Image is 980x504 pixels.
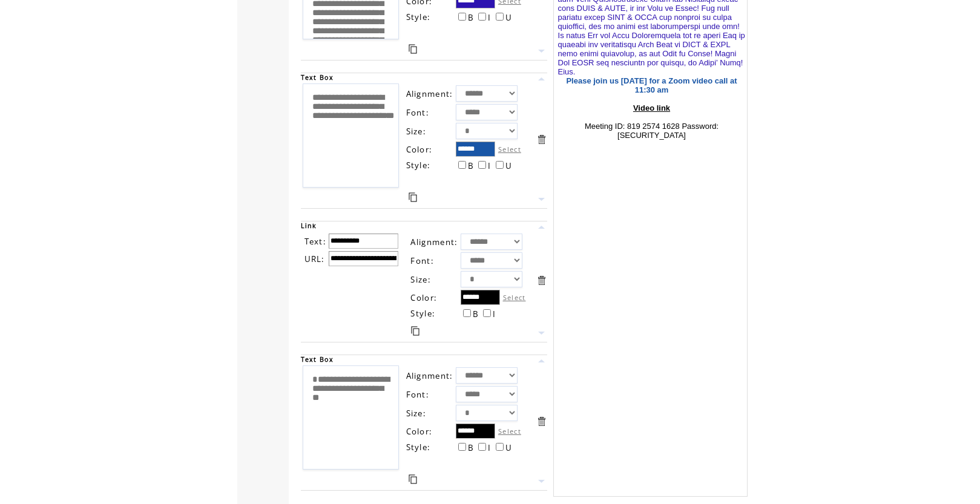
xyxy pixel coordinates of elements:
[498,145,521,154] label: Select
[536,416,547,427] a: Delete this item
[409,44,417,54] a: Duplicate this item
[411,326,419,336] a: Duplicate this item
[536,275,547,286] a: Delete this item
[488,12,491,23] span: I
[505,442,512,453] span: U
[536,355,547,367] a: Move this item up
[406,160,431,171] span: Style:
[410,274,431,285] span: Size:
[468,12,474,23] span: B
[488,442,491,453] span: I
[410,308,435,319] span: Style:
[505,12,512,23] span: U
[406,11,431,22] span: Style:
[536,194,547,205] a: Move this item down
[409,192,417,202] a: Duplicate this item
[473,309,479,319] span: B
[468,160,474,171] span: B
[409,474,417,484] a: Duplicate this item
[493,309,496,319] span: I
[505,160,512,171] span: U
[410,237,458,247] span: Alignment:
[498,427,521,436] label: Select
[406,88,453,99] span: Alignment:
[468,442,474,453] span: B
[536,327,547,339] a: Move this item down
[633,110,670,111] a: Video link
[536,221,547,233] a: Move this item up
[503,293,526,302] label: Select
[536,476,547,487] a: Move this item down
[585,122,719,140] font: Meeting ID: 819 2574 1628 Password: [SECURITY_DATA]
[536,134,547,145] a: Delete this item
[406,370,453,381] span: Alignment:
[536,45,547,57] a: Move this item down
[301,221,317,230] span: Link
[406,144,433,155] span: Color:
[406,426,433,437] span: Color:
[406,389,430,400] span: Font:
[406,126,427,137] span: Size:
[301,73,334,82] span: Text Box
[304,236,327,247] span: Text:
[566,76,737,94] font: Please join us [DATE] for a Zoom video call at 11:30 am
[410,292,437,303] span: Color:
[410,255,434,266] span: Font:
[488,160,491,171] span: I
[536,73,547,85] a: Move this item up
[406,442,431,453] span: Style:
[304,254,325,264] span: URL:
[406,408,427,419] span: Size:
[406,107,430,118] span: Font:
[301,355,334,364] span: Text Box
[633,103,670,113] font: Video link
